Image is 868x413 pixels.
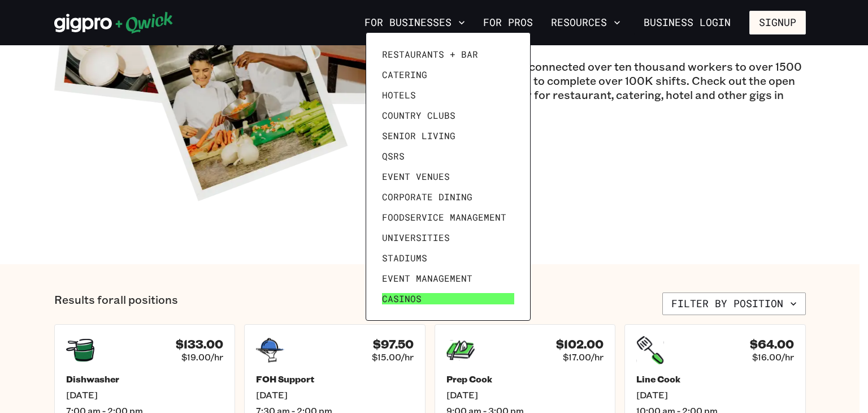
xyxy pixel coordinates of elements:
span: Stadiums [382,252,427,264]
span: QSRs [382,150,405,162]
span: Event Venues [382,171,450,182]
span: Event Management [382,273,472,284]
span: Restaurants + Bar [382,49,478,60]
span: Catering [382,69,427,80]
span: Senior Living [382,130,455,141]
span: Hotels [382,89,416,101]
span: Foodservice Management [382,212,506,223]
span: Corporate Dining [382,191,472,203]
span: Casinos [382,293,422,304]
span: Universities [382,232,450,243]
span: Country Clubs [382,110,455,121]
